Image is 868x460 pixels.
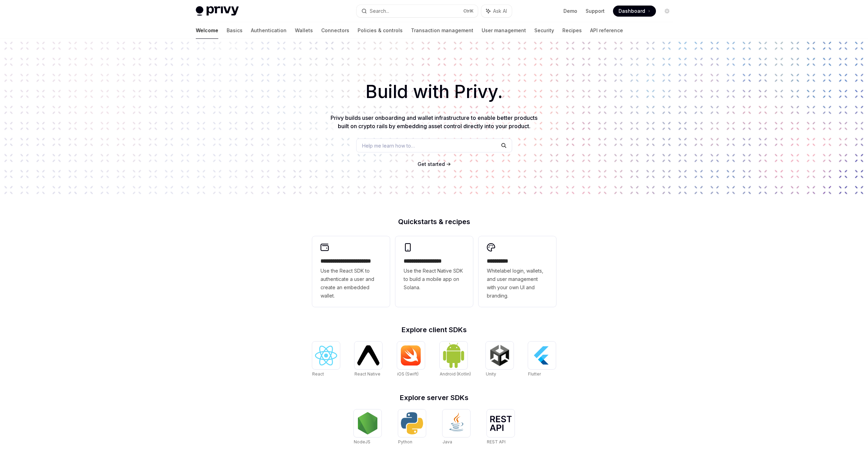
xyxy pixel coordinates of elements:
[398,439,412,444] span: Python
[486,371,496,377] span: Unity
[398,409,426,445] a: PythonPython
[489,344,511,366] img: Unity
[196,22,218,39] a: Welcome
[534,22,554,39] a: Security
[418,161,445,168] a: Get started
[411,22,473,39] a: Transaction management
[354,439,370,444] span: NodeJS
[661,6,673,17] button: Toggle dark mode
[493,8,507,15] span: Ask AI
[196,6,239,16] img: light logo
[354,371,380,377] span: React Native
[487,267,548,300] span: Whitelabel login, wallets, and user management with your own UI and branding.
[358,22,403,39] a: Policies & controls
[312,326,556,333] h2: Explore client SDKs
[370,7,389,15] div: Search...
[590,22,623,39] a: API reference
[440,342,471,378] a: Android (Kotlin)Android (Kotlin)
[562,22,582,39] a: Recipes
[395,236,473,307] a: **** **** **** ***Use the React Native SDK to build a mobile app on Solana.
[440,371,471,377] span: Android (Kotlin)
[486,342,514,378] a: UnityUnity
[321,267,382,300] span: Use the React SDK to authenticate a user and create an embedded wallet.
[321,22,349,39] a: Connectors
[357,5,478,17] button: Search...CtrlK
[295,22,313,39] a: Wallets
[442,439,452,444] span: Java
[528,342,556,378] a: FlutterFlutter
[331,114,537,130] span: Privy builds user onboarding and wallet infrastructure to enable better products built on crypto ...
[312,218,556,225] h2: Quickstarts & recipes
[312,342,340,378] a: ReactReact
[418,161,445,167] span: Get started
[354,409,382,445] a: NodeJSNodeJS
[481,5,512,17] button: Ask AI
[315,346,337,365] img: React
[357,345,379,365] img: React Native
[463,8,474,14] span: Ctrl K
[619,8,645,15] span: Dashboard
[227,22,243,39] a: Basics
[397,342,425,378] a: iOS (Swift)iOS (Swift)
[11,78,857,105] h1: Build with Privy.
[400,345,422,366] img: iOS (Swift)
[563,8,577,15] a: Demo
[401,412,423,434] img: Python
[586,8,605,15] a: Support
[354,342,382,378] a: React NativeReact Native
[404,267,465,292] span: Use the React Native SDK to build a mobile app on Solana.
[312,371,324,377] span: React
[442,342,465,368] img: Android (Kotlin)
[445,412,467,434] img: Java
[528,371,541,377] span: Flutter
[312,394,556,401] h2: Explore server SDKs
[531,344,553,366] img: Flutter
[357,412,379,434] img: NodeJS
[479,236,556,307] a: **** *****Whitelabel login, wallets, and user management with your own UI and branding.
[613,6,656,17] a: Dashboard
[362,142,415,149] span: Help me learn how to…
[397,371,419,377] span: iOS (Swift)
[442,409,470,445] a: JavaJava
[487,409,515,445] a: REST APIREST API
[487,439,506,444] span: REST API
[490,416,512,431] img: REST API
[251,22,287,39] a: Authentication
[482,22,526,39] a: User management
